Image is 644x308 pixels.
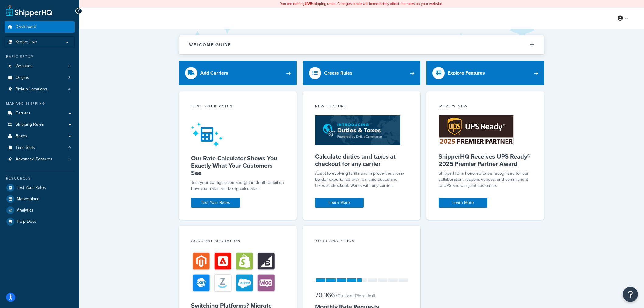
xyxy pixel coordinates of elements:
li: Pickup Locations [5,84,75,95]
a: Time Slots0 [5,142,75,153]
a: Dashboard [5,21,75,33]
div: Basic Setup [5,54,75,59]
h5: Our Rate Calculator Shows You Exactly What Your Customers See [191,155,285,177]
small: / Custom Plan Limit [336,292,376,299]
p: ShipperHQ is honored to be recognized for our collaboration, responsiveness, and commitment to UP... [439,170,532,189]
div: Test your configuration and get in-depth detail on how your rates are being calculated. [191,180,285,192]
span: 3 [68,75,71,80]
a: Create Rules [303,61,421,85]
span: Shipping Rules [16,122,44,127]
div: Manage Shipping [5,101,75,106]
span: 4 [68,87,71,92]
span: Dashboard [16,24,36,30]
a: Test Your Rates [5,182,75,193]
a: Origins3 [5,72,75,83]
li: Origins [5,72,75,83]
h5: ShipperHQ Receives UPS Ready® 2025 Premier Partner Award [439,153,532,167]
div: Add Carriers [200,69,228,77]
span: Test Your Rates [17,185,46,191]
a: Analytics [5,205,75,216]
span: Origins [16,75,29,80]
div: New Feature [315,103,408,110]
span: 8 [68,64,71,69]
span: 70,366 [315,290,335,300]
button: Welcome Guide [179,35,544,54]
a: Test Your Rates [191,198,240,208]
a: Advanced Features9 [5,154,75,165]
a: Carriers [5,108,75,119]
li: Advanced Features [5,154,75,165]
a: Add Carriers [179,61,297,85]
span: Marketplace [17,197,40,202]
span: Analytics [17,208,33,213]
li: Websites [5,61,75,72]
a: Marketplace [5,194,75,205]
span: Help Docs [17,219,37,224]
span: Time Slots [16,145,35,150]
button: Open Resource Center [623,287,638,302]
div: Test your rates [191,103,285,110]
div: Explore Features [448,69,485,77]
div: Your Analytics [315,238,408,245]
a: Websites8 [5,61,75,72]
div: Account Migration [191,238,285,245]
span: Advanced Features [16,157,52,162]
a: Explore Features [426,61,544,85]
a: Pickup Locations4 [5,84,75,95]
span: 9 [68,157,71,162]
a: Learn More [315,198,364,208]
a: Shipping Rules [5,119,75,130]
a: Learn More [439,198,487,208]
span: Carriers [16,111,30,116]
a: Help Docs [5,216,75,227]
div: Create Rules [324,69,352,77]
h5: Calculate duties and taxes at checkout for any carrier [315,153,408,167]
b: LIVE [305,1,312,6]
a: Boxes [5,131,75,142]
span: Boxes [16,134,27,139]
p: Adapt to evolving tariffs and improve the cross-border experience with real-time duties and taxes... [315,170,408,189]
span: Pickup Locations [16,87,47,92]
span: Scope: Live [15,40,37,45]
div: What's New [439,103,532,110]
div: Resources [5,176,75,181]
li: Time Slots [5,142,75,153]
h2: Welcome Guide [189,43,231,47]
span: Websites [16,64,33,69]
span: 0 [68,145,71,150]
